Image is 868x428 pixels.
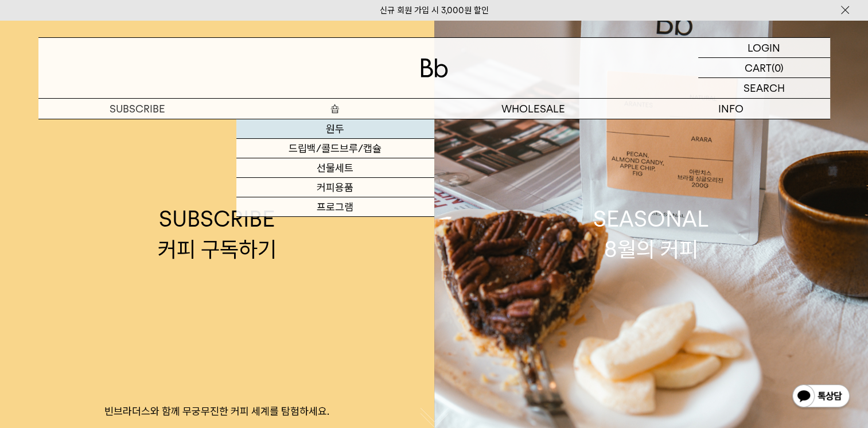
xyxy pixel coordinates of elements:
a: CART (0) [698,58,830,78]
a: 신규 회원 가입 시 3,000원 할인 [380,5,489,15]
a: 프로그램 [236,197,434,217]
a: 원두 [236,119,434,139]
a: 커피용품 [236,178,434,197]
a: LOGIN [698,38,830,58]
img: 로고 [421,59,448,77]
a: 숍 [236,99,434,119]
p: WHOLESALE [434,99,632,119]
p: CART [745,58,772,77]
a: 선물세트 [236,158,434,178]
p: LOGIN [748,38,780,57]
div: SEASONAL 8월의 커피 [593,204,709,264]
div: SUBSCRIBE 커피 구독하기 [158,204,277,264]
img: 카카오톡 채널 1:1 채팅 버튼 [791,383,851,411]
a: SUBSCRIBE [38,99,236,119]
p: INFO [632,99,830,119]
p: (0) [772,58,784,77]
p: SEARCH [744,78,785,98]
a: 드립백/콜드브루/캡슐 [236,139,434,158]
